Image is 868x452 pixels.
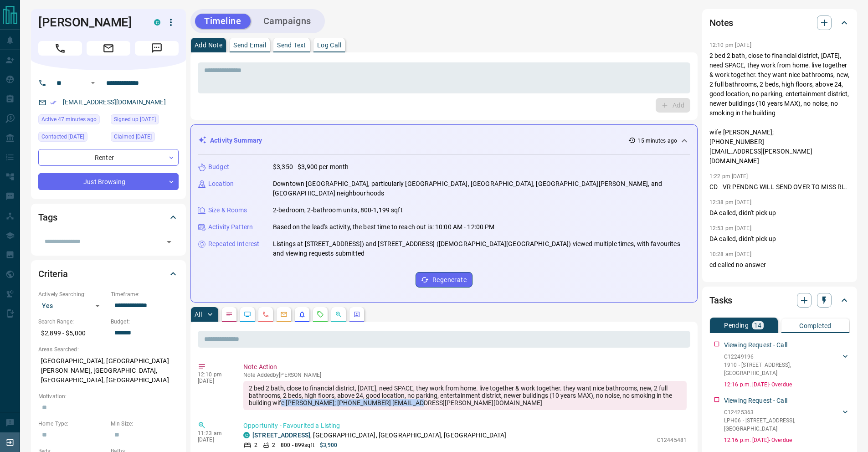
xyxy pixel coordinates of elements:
button: Open [87,77,98,88]
p: 11:23 am [198,430,230,437]
svg: Listing Alerts [298,311,306,318]
p: CD - VR PENDNG WILL SEND OVER TO MISS RL. [709,182,850,192]
p: Home Type: [38,420,106,428]
p: cd called no answer [709,260,850,270]
p: Viewing Request - Call [724,340,787,350]
p: 10:28 am [DATE] [709,251,751,257]
p: DA called, didn't pick up [709,234,850,244]
p: 12:16 p.m. [DATE] - Overdue [724,380,850,389]
p: 2 [272,441,275,449]
span: Contacted [DATE] [41,132,84,141]
p: [DATE] [198,437,230,443]
span: Message [135,41,179,56]
div: condos.ca [154,19,160,26]
div: C12425363LPH06 - [STREET_ADDRESS],[GEOGRAPHIC_DATA] [724,406,850,435]
h2: Criteria [38,267,68,281]
span: Signed up [DATE] [114,115,156,124]
p: Send Text [277,42,306,48]
p: Budget [208,162,229,172]
div: Tags [38,206,179,228]
div: Yes [38,298,106,313]
button: Timeline [195,14,251,29]
svg: Calls [262,311,269,318]
p: 12:53 pm [DATE] [709,225,751,231]
div: Activity Summary15 minutes ago [198,132,690,149]
div: Sun Oct 05 2025 [38,132,106,144]
p: Send Email [233,42,266,48]
svg: Email Verified [50,99,56,106]
p: Viewing Request - Call [724,396,787,406]
p: Note Added by [PERSON_NAME] [243,372,687,378]
div: Criteria [38,263,179,285]
p: C12249196 [724,353,841,361]
div: Notes [709,12,850,34]
svg: Requests [317,311,324,318]
div: Mon Oct 13 2025 [38,114,106,127]
div: Sun Sep 28 2025 [111,114,179,127]
p: $2,899 - $5,000 [38,326,106,341]
p: Listings at [STREET_ADDRESS]) and [STREET_ADDRESS] ([DEMOGRAPHIC_DATA][GEOGRAPHIC_DATA]) viewed m... [273,239,690,258]
svg: Agent Actions [353,311,360,318]
h2: Notes [709,15,733,30]
p: Completed [799,323,832,329]
button: Regenerate [416,272,473,288]
p: 1:22 pm [DATE] [709,173,748,180]
p: 1910 - [STREET_ADDRESS] , [GEOGRAPHIC_DATA] [724,361,841,377]
span: Email [87,41,130,56]
span: Claimed [DATE] [114,132,152,141]
span: Call [38,41,82,56]
p: DA called, didn't pick up [709,208,850,218]
svg: Lead Browsing Activity [244,311,251,318]
span: Active 47 minutes ago [41,115,97,124]
p: All [195,311,202,318]
p: 14 [754,322,762,329]
svg: Opportunities [335,311,342,318]
p: Location [208,179,234,189]
p: 2 bed 2 bath, close to financial district, [DATE], need SPACE, they work from home. live together... [709,51,850,166]
p: Downtown [GEOGRAPHIC_DATA], particularly [GEOGRAPHIC_DATA], [GEOGRAPHIC_DATA], [GEOGRAPHIC_DATA][... [273,179,690,198]
div: 2 bed 2 bath, close to financial district, [DATE], need SPACE, they work from home. live together... [243,381,687,410]
h2: Tasks [709,293,732,308]
p: [DATE] [198,378,230,384]
div: C122491961910 - [STREET_ADDRESS],[GEOGRAPHIC_DATA] [724,351,850,379]
p: Add Note [195,42,222,48]
div: Tue Oct 07 2025 [111,132,179,144]
p: Timeframe: [111,290,179,298]
button: Campaigns [254,14,320,29]
p: Motivation: [38,392,179,401]
svg: Emails [280,311,288,318]
p: Search Range: [38,318,106,326]
p: Activity Pattern [208,222,253,232]
p: 12:38 pm [DATE] [709,199,751,205]
a: [STREET_ADDRESS] [252,431,310,439]
p: LPH06 - [STREET_ADDRESS] , [GEOGRAPHIC_DATA] [724,416,841,433]
div: Just Browsing [38,173,179,190]
h1: [PERSON_NAME] [38,15,140,30]
p: 12:16 p.m. [DATE] - Overdue [724,436,850,444]
h2: Tags [38,210,57,225]
p: Areas Searched: [38,345,179,354]
svg: Notes [226,311,233,318]
p: 12:10 pm [DATE] [709,42,751,48]
p: C12445481 [657,436,687,444]
div: condos.ca [243,432,250,438]
p: 2 [254,441,257,449]
p: Based on the lead's activity, the best time to reach out is: 10:00 AM - 12:00 PM [273,222,495,232]
p: [GEOGRAPHIC_DATA], [GEOGRAPHIC_DATA][PERSON_NAME], [GEOGRAPHIC_DATA], [GEOGRAPHIC_DATA], [GEOGRAP... [38,354,179,388]
button: Open [163,236,175,248]
p: 15 minutes ago [637,137,677,145]
p: 2-bedroom, 2-bathroom units, 800-1,199 sqft [273,205,403,215]
p: Actively Searching: [38,290,106,298]
a: [EMAIL_ADDRESS][DOMAIN_NAME] [63,98,166,106]
p: 800 - 899 sqft [281,441,314,449]
p: Opportunity - Favourited a Listing [243,421,687,431]
p: $3,900 [320,441,338,449]
p: Size & Rooms [208,205,247,215]
div: Renter [38,149,179,166]
p: C12425363 [724,408,841,416]
p: , [GEOGRAPHIC_DATA], [GEOGRAPHIC_DATA], [GEOGRAPHIC_DATA] [252,431,507,440]
p: 12:10 pm [198,371,230,378]
p: Min Size: [111,420,179,428]
p: Activity Summary [210,136,262,145]
p: Budget: [111,318,179,326]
